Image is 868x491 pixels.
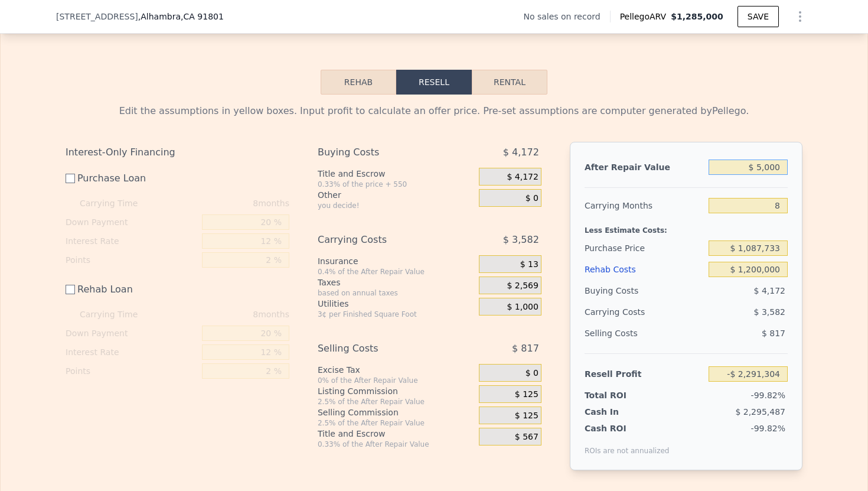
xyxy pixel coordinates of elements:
[321,70,396,95] button: Rehab
[318,255,474,267] div: Insurance
[503,142,539,163] span: $ 4,172
[318,428,474,440] div: Title and Escrow
[318,168,474,180] div: Title and Escrow
[507,172,538,183] span: $ 4,172
[507,302,538,313] span: $ 1,000
[56,11,138,22] span: [STREET_ADDRESS]
[515,432,539,443] span: $ 567
[66,168,197,189] label: Purchase Loan
[526,193,539,204] span: $ 0
[585,259,704,280] div: Rehab Costs
[754,286,785,295] span: $ 4,172
[318,310,474,319] div: 3¢ per Finished Square Foot
[80,194,156,213] div: Carrying Time
[585,323,704,344] div: Selling Costs
[671,12,723,21] span: $1,285,000
[585,238,704,259] div: Purchase Price
[318,298,474,310] div: Utilities
[526,368,539,379] span: $ 0
[585,301,658,323] div: Carrying Costs
[523,11,609,22] div: No sales on record
[318,189,474,201] div: Other
[66,104,802,118] div: Edit the assumptions in yellow boxes. Input profit to calculate an offer price. Pre-set assumptio...
[318,385,474,397] div: Listing Commission
[318,407,474,418] div: Selling Commission
[585,363,704,385] div: Resell Profit
[515,389,539,400] span: $ 125
[738,6,779,27] button: SAVE
[520,259,539,270] span: $ 13
[585,389,658,401] div: Total ROI
[585,195,704,216] div: Carrying Months
[585,434,670,456] div: ROIs are not annualized
[788,5,812,28] button: Show Options
[66,142,289,163] div: Interest-Only Financing
[585,406,658,418] div: Cash In
[318,142,449,163] div: Buying Costs
[181,12,224,21] span: , CA 91801
[585,422,670,434] div: Cash ROI
[507,281,538,291] span: $ 2,569
[735,407,785,417] span: $ 2,295,487
[66,343,197,362] div: Interest Rate
[318,397,474,407] div: 2.5% of the After Repair Value
[318,440,474,449] div: 0.33% of the After Repair Value
[318,338,449,359] div: Selling Costs
[512,338,539,359] span: $ 817
[161,194,289,213] div: 8 months
[318,180,474,189] div: 0.33% of the price + 550
[620,11,671,22] span: Pellego ARV
[396,70,472,95] button: Resell
[66,251,197,269] div: Points
[318,277,474,288] div: Taxes
[318,288,474,298] div: based on annual taxes
[66,285,75,294] input: Rehab Loan
[66,174,75,183] input: Purchase Loan
[318,418,474,428] div: 2.5% of the After Repair Value
[515,411,539,421] span: $ 125
[80,305,156,324] div: Carrying Time
[751,424,785,433] span: -99.82%
[503,229,539,251] span: $ 3,582
[66,279,197,300] label: Rehab Loan
[66,324,197,343] div: Down Payment
[762,329,785,338] span: $ 817
[66,213,197,232] div: Down Payment
[318,201,474,210] div: you decide!
[161,305,289,324] div: 8 months
[318,364,474,376] div: Excise Tax
[585,157,704,178] div: After Repair Value
[138,11,224,22] span: , Alhambra
[585,216,788,238] div: Less Estimate Costs:
[66,232,197,251] div: Interest Rate
[472,70,547,95] button: Rental
[754,307,785,317] span: $ 3,582
[66,362,197,381] div: Points
[318,376,474,385] div: 0% of the After Repair Value
[585,280,704,301] div: Buying Costs
[318,229,449,251] div: Carrying Costs
[751,391,785,400] span: -99.82%
[318,267,474,277] div: 0.4% of the After Repair Value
